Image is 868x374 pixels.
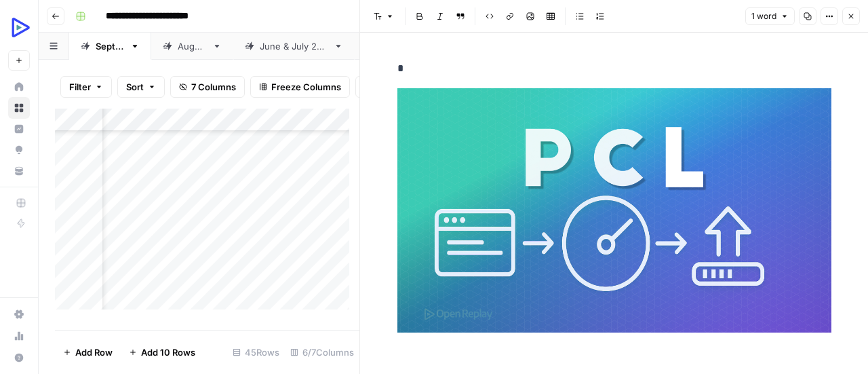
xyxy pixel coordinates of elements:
[191,80,236,94] span: 7 Columns
[170,76,245,98] button: 7 Columns
[271,80,341,94] span: Freeze Columns
[126,80,144,94] span: Sort
[75,345,113,359] span: Add Row
[8,16,33,40] img: OpenReplay Logo
[233,33,355,60] a: [DATE] & [DATE]
[745,7,795,25] button: 1 word
[8,325,30,347] a: Usage
[8,118,30,140] a: Insights
[121,341,203,363] button: Add 10 Rows
[8,76,30,98] a: Home
[178,39,207,53] div: [DATE]
[285,341,359,363] div: 6/7 Columns
[96,39,125,53] div: [DATE]
[141,345,195,359] span: Add 10 Rows
[751,10,776,22] span: 1 word
[69,33,151,60] a: [DATE]
[8,303,30,325] a: Settings
[8,11,30,45] button: Workspace: OpenReplay
[8,160,30,182] a: Your Data
[8,347,30,369] button: Help + Support
[227,341,285,363] div: 45 Rows
[117,76,165,98] button: Sort
[55,341,121,363] button: Add Row
[151,33,233,60] a: [DATE]
[260,39,328,53] div: [DATE] & [DATE]
[60,76,112,98] button: Filter
[8,139,30,161] a: Opportunities
[8,97,30,119] a: Browse
[69,80,91,94] span: Filter
[250,76,350,98] button: Freeze Columns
